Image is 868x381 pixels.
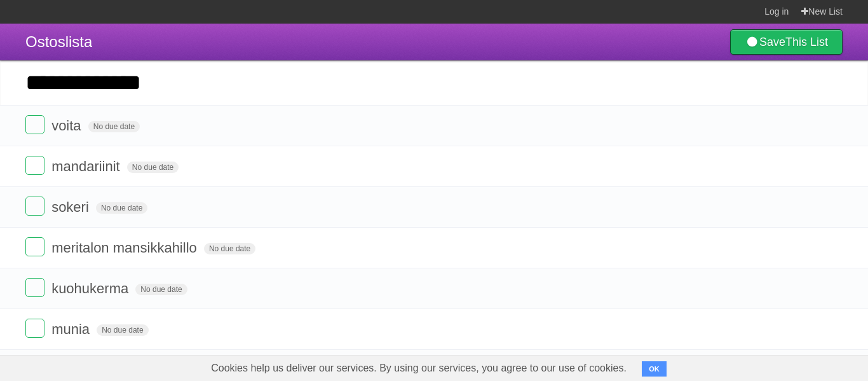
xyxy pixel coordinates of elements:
a: SaveThis List [730,29,843,55]
span: mandariinit [51,158,123,174]
span: No due date [127,162,179,173]
span: No due date [135,284,187,295]
span: No due date [88,121,140,132]
span: meritalon mansikkahillo [51,240,200,256]
span: Cookies help us deliver our services. By using our services, you agree to our use of cookies. [198,356,639,381]
span: voita [51,118,84,134]
label: Done [25,278,44,297]
label: Done [25,237,44,256]
span: No due date [204,243,255,254]
span: Ostoslista [25,33,92,50]
span: No due date [96,202,147,214]
span: No due date [97,324,148,336]
b: This List [785,36,828,48]
label: Done [25,115,44,134]
label: Done [25,156,44,175]
label: Done [25,319,44,338]
button: OK [642,361,667,377]
span: kuohukerma [51,281,132,296]
label: Done [25,197,44,216]
span: munia [51,321,93,337]
span: sokeri [51,199,92,215]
